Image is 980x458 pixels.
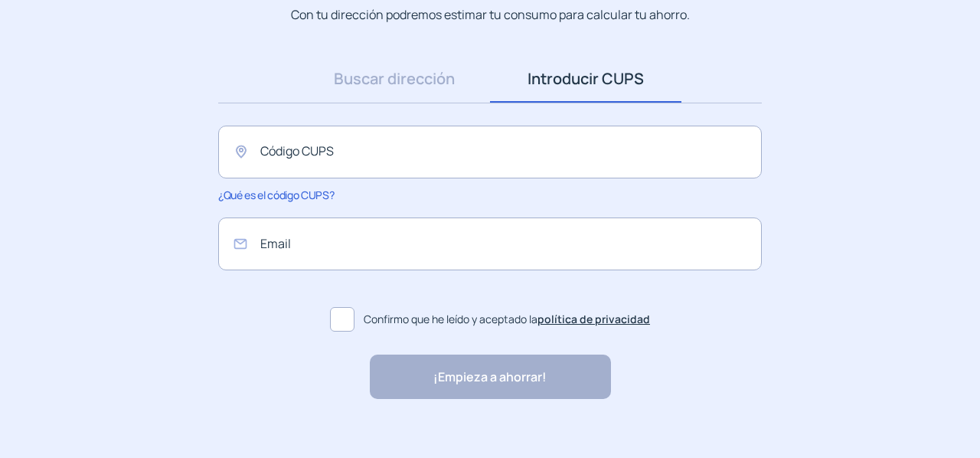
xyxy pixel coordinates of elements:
[537,312,650,326] a: política de privacidad
[299,55,490,103] a: Buscar dirección
[291,5,690,25] p: Con tu dirección podremos estimar tu consumo para calcular tu ahorro.
[490,55,681,103] a: Introducir CUPS
[364,311,650,328] span: Confirmo que he leído y aceptado la
[218,188,334,202] span: ¿Qué es el código CUPS?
